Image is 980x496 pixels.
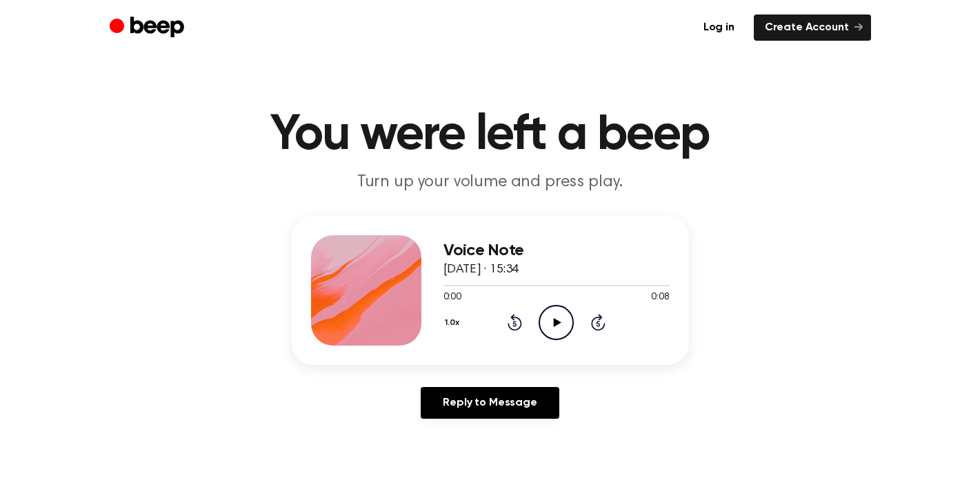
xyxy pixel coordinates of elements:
[443,311,465,335] button: 1.0x
[137,110,843,160] h1: You were left a beep
[226,171,755,194] p: Turn up your volume and press play.
[754,14,871,41] a: Create Account
[443,290,461,305] span: 0:00
[421,387,559,419] a: Reply to Message
[110,14,188,41] a: Beep
[443,241,670,260] h3: Voice Note
[443,264,519,276] span: [DATE] · 15:34
[692,14,746,41] a: Log in
[651,290,669,305] span: 0:08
